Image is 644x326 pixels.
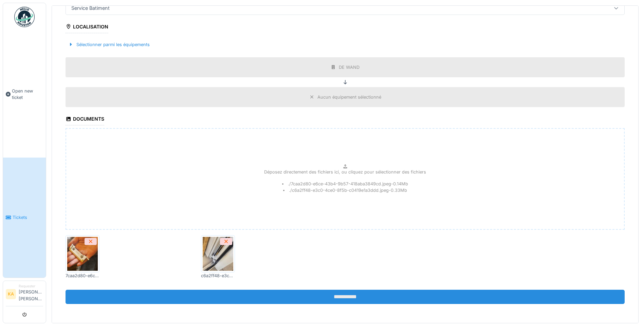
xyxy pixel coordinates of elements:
[317,94,381,100] div: Aucun équipement sélectionné
[12,88,43,101] span: Open new ticket
[14,7,35,27] img: Badge_color-CXgf-gQk.svg
[339,64,360,70] div: DE WAND
[3,158,46,278] a: Tickets
[6,284,43,306] a: KA Requester[PERSON_NAME] [PERSON_NAME]
[19,284,43,305] li: [PERSON_NAME] [PERSON_NAME]
[69,4,112,12] div: Service Batiment
[66,40,152,49] div: Sélectionner parmi les équipements
[19,284,43,289] div: Requester
[67,237,98,271] img: f34b0nonvzgirxgk9itp2avb9bgd
[66,272,99,279] div: 7caa2d80-e6ce-43b4-9b57-418aba3849cd.jpeg
[283,187,407,193] li: ./c6a2ff48-e3c0-4ce0-8f5b-c0419e1a3ddd.jpeg - 0.33 Mb
[66,22,108,33] div: Localisation
[6,289,16,299] li: KA
[264,169,426,175] p: Déposez directement des fichiers ici, ou cliquez pour sélectionner des fichiers
[201,272,235,279] div: c6a2ff48-e3c0-4ce0-8f5b-c0419e1a3ddd.jpeg
[66,114,104,125] div: Documents
[3,31,46,158] a: Open new ticket
[282,181,408,187] li: ./7caa2d80-e6ce-43b4-9b57-418aba3849cd.jpeg - 0.14 Mb
[203,237,233,271] img: ozvhpwrrim43s6he4q9rdfhvg888
[13,214,43,221] span: Tickets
